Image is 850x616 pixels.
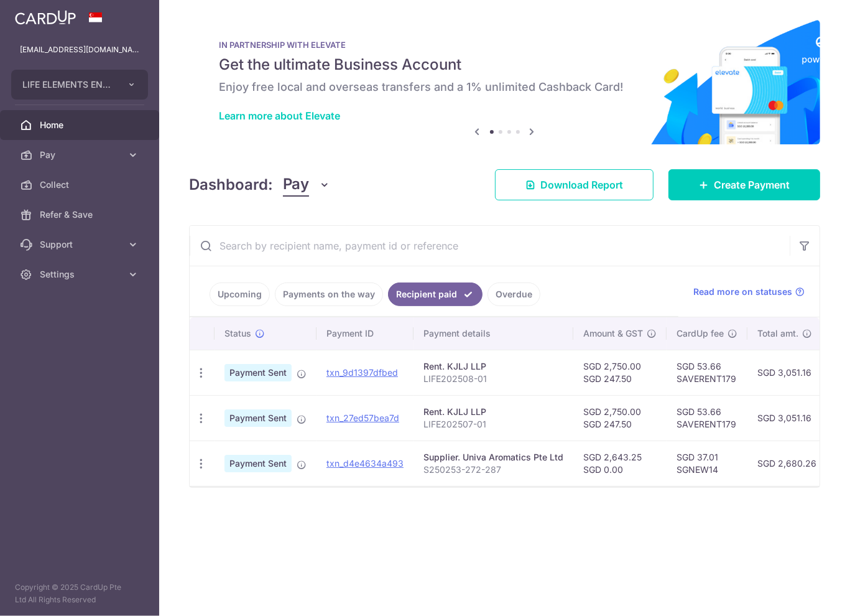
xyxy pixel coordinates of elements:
[573,441,667,486] td: SGD 2,643.25 SGD 0.00
[275,282,383,306] a: Payments on the way
[747,395,826,441] td: SGD 3,051.16
[219,55,790,75] h5: Get the ultimate Business Account
[40,149,122,161] span: Pay
[423,451,563,464] div: Supplier. Univa Aromatics Pte Ltd
[40,238,122,251] span: Support
[495,169,654,200] a: Download Report
[326,413,399,423] a: txn_27ed57bea7d
[219,80,790,95] h6: Enjoy free local and overseas transfers and a 1% unlimited Cashback Card!
[388,282,483,306] a: Recipient paid
[326,367,398,378] a: txn_9d1397dfbed
[583,327,643,340] span: Amount & GST
[190,226,790,266] input: Search by recipient name, payment id or reference
[11,70,148,100] button: LIFE ELEMENTS ENTERPRISE PTE. LTD.
[757,327,798,340] span: Total amt.
[487,282,540,306] a: Overdue
[423,406,563,418] div: Rent. KJLJ LLP
[283,173,331,197] button: Pay
[668,169,820,200] a: Create Payment
[423,418,563,431] p: LIFE202507-01
[714,177,790,192] span: Create Payment
[210,282,270,306] a: Upcoming
[423,373,563,385] p: LIFE202508-01
[20,44,139,56] p: [EMAIL_ADDRESS][DOMAIN_NAME]
[189,20,820,144] img: Renovation banner
[40,208,122,221] span: Refer & Save
[540,177,623,192] span: Download Report
[283,173,309,197] span: Pay
[40,119,122,131] span: Home
[693,286,805,298] a: Read more on statuses
[224,455,292,472] span: Payment Sent
[747,441,826,486] td: SGD 2,680.26
[326,458,404,469] a: txn_d4e4634a493
[219,40,790,50] p: IN PARTNERSHIP WITH ELEVATE
[747,350,826,395] td: SGD 3,051.16
[189,174,273,196] h4: Dashboard:
[22,78,114,91] span: LIFE ELEMENTS ENTERPRISE PTE. LTD.
[677,327,724,340] span: CardUp fee
[573,350,667,395] td: SGD 2,750.00 SGD 247.50
[667,395,747,441] td: SGD 53.66 SAVERENT179
[316,317,413,350] th: Payment ID
[15,10,76,25] img: CardUp
[667,350,747,395] td: SGD 53.66 SAVERENT179
[224,364,292,381] span: Payment Sent
[40,268,122,281] span: Settings
[693,286,792,298] span: Read more on statuses
[423,360,563,373] div: Rent. KJLJ LLP
[219,110,340,122] a: Learn more about Elevate
[667,441,747,486] td: SGD 37.01 SGNEW14
[413,317,573,350] th: Payment details
[224,409,292,427] span: Payment Sent
[573,395,667,441] td: SGD 2,750.00 SGD 247.50
[224,327,251,340] span: Status
[40,179,122,191] span: Collect
[423,464,563,476] p: S250253-272-287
